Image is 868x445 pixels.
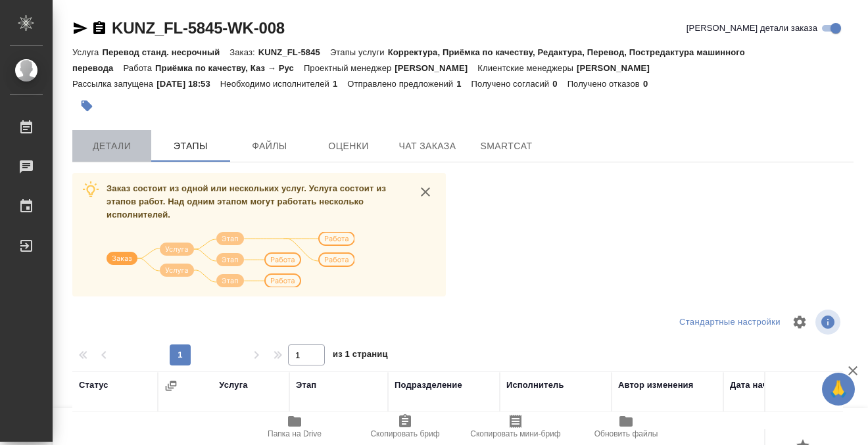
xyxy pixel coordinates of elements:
[416,182,435,202] button: close
[219,379,247,392] div: Услуга
[239,408,350,445] button: Папка на Drive
[395,379,462,392] div: Подразделение
[159,138,222,154] span: Этапы
[687,22,817,35] span: [PERSON_NAME] детали заказа
[395,63,477,73] p: [PERSON_NAME]
[471,79,553,89] p: Получено согласий
[229,47,258,57] p: Заказ:
[333,346,388,365] span: из 1 страниц
[784,306,815,338] span: Настроить таблицу
[157,79,220,89] p: [DATE] 18:53
[155,63,304,73] p: Приёмка по качеству, Каз → Рус
[347,79,456,89] p: Отправлено предложений
[506,379,564,392] div: Исполнитель
[268,429,322,438] span: Папка на Drive
[350,408,460,445] button: Скопировать бриф
[552,79,567,89] p: 0
[730,379,783,392] div: Дата начала
[317,138,380,154] span: Оценки
[815,310,843,335] span: Посмотреть информацию
[220,79,333,89] p: Необходимо исполнителей
[827,375,850,403] span: 🙏
[304,63,395,73] p: Проектный менеджер
[567,79,643,89] p: Получено отказов
[470,429,560,438] span: Скопировать мини-бриф
[822,373,855,406] button: 🙏
[676,312,784,333] div: split button
[477,63,577,73] p: Клиентские менеджеры
[72,47,745,73] p: Корректура, Приёмка по качеству, Редактура, Перевод, Постредактура машинного перевода
[258,47,330,57] p: KUNZ_FL-5845
[618,379,693,392] div: Автор изменения
[238,138,301,154] span: Файлы
[91,20,107,36] button: Скопировать ссылку
[79,379,108,392] div: Статус
[571,408,681,445] button: Обновить файлы
[333,79,347,89] p: 1
[80,138,143,154] span: Детали
[72,20,88,36] button: Скопировать ссылку для ЯМессенджера
[102,47,229,57] p: Перевод станд. несрочный
[396,138,459,154] span: Чат заказа
[107,183,386,220] span: Заказ состоит из одной или нескольких услуг. Услуга состоит из этапов работ. Над одним этапом мог...
[112,19,285,37] a: KUNZ_FL-5845-WK-008
[164,379,178,392] button: Сгруппировать
[460,408,571,445] button: Скопировать мини-бриф
[72,47,102,57] p: Услуга
[456,79,471,89] p: 1
[296,379,316,392] div: Этап
[72,79,157,89] p: Рассылка запущена
[72,91,101,120] button: Добавить тэг
[123,63,155,73] p: Работа
[643,79,658,89] p: 0
[475,138,538,154] span: SmartCat
[594,429,658,438] span: Обновить файлы
[370,429,439,438] span: Скопировать бриф
[577,63,660,73] p: [PERSON_NAME]
[330,47,388,57] p: Этапы услуги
